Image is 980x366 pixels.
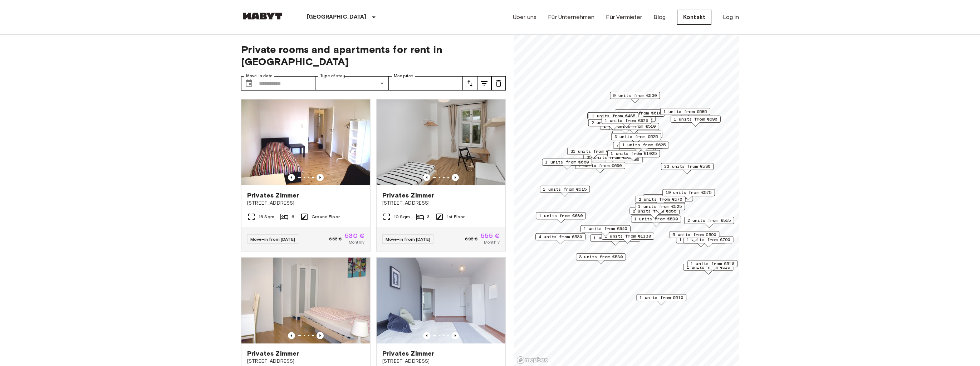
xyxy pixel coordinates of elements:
[567,148,620,159] div: Map marker
[576,253,626,264] div: Map marker
[636,196,686,207] div: Map marker
[259,214,274,220] span: 16 Sqm
[592,119,635,126] span: 2 units from €565
[241,99,371,252] a: Marketing picture of unit DE-01-029-04MPrevious imagePrevious imagePrivates Zimmer[STREET_ADDRESS...
[575,162,625,173] div: Map marker
[683,236,734,247] div: Map marker
[687,217,731,224] span: 2 units from €555
[593,156,643,167] div: Map marker
[666,189,712,196] span: 19 units from €575
[539,234,582,240] span: 4 units from €530
[661,163,714,174] div: Map marker
[465,236,478,242] span: 695 €
[653,13,666,21] a: Blog
[247,191,299,200] span: Privates Zimmer
[241,99,370,185] img: Marketing picture of unit DE-01-029-04M
[247,200,364,207] span: [STREET_ADDRESS]
[604,148,654,159] div: Map marker
[423,174,430,181] button: Previous image
[579,254,623,260] span: 3 units from €530
[602,233,654,244] div: Map marker
[671,116,721,127] div: Map marker
[663,108,707,115] span: 1 units from €585
[513,13,536,21] a: Über uns
[539,213,583,219] span: 1 units from €680
[638,203,682,210] span: 1 units from €525
[540,186,590,197] div: Map marker
[241,13,284,20] img: Habyt
[629,208,680,219] div: Map marker
[382,358,500,365] span: [STREET_ADDRESS]
[320,73,345,79] label: Type of stay
[606,13,642,21] a: Für Vermieter
[612,131,662,142] div: Map marker
[590,234,640,245] div: Map marker
[570,148,617,155] span: 31 units from €570
[423,332,430,339] button: Previous image
[605,117,648,124] span: 1 units from €625
[616,131,659,137] span: 3 units from €525
[600,123,650,134] div: Map marker
[317,174,324,181] button: Previous image
[377,99,505,185] img: Marketing picture of unit DE-01-233-02M
[246,73,273,79] label: Move-in date
[633,208,676,214] span: 2 units from €555
[664,163,710,170] span: 23 units from €530
[611,133,661,144] div: Map marker
[687,260,738,271] div: Map marker
[596,156,640,163] span: 2 units from €555
[602,117,652,128] div: Map marker
[545,159,589,165] span: 1 units from €660
[660,108,710,119] div: Map marker
[584,225,627,232] span: 1 units from €640
[607,150,660,161] div: Map marker
[386,236,430,242] span: Move-in from [DATE]
[593,235,637,241] span: 1 units from €570
[291,214,294,220] span: 6
[427,214,430,220] span: 3
[635,203,685,214] div: Map marker
[592,113,636,119] span: 1 units from €485
[723,13,739,21] a: Log in
[349,239,364,245] span: Monthly
[609,123,659,134] div: Map marker
[516,356,548,364] a: Mapbox logo
[634,216,678,222] span: 1 units from €590
[615,109,665,121] div: Map marker
[643,194,693,205] div: Map marker
[250,236,295,242] span: Move-in from [DATE]
[646,195,690,201] span: 4 units from €605
[636,294,686,305] div: Map marker
[669,231,719,242] div: Map marker
[616,142,660,148] span: 7 units from €585
[548,13,594,21] a: Für Unternehmen
[614,133,658,140] span: 3 units from €525
[535,233,585,244] div: Map marker
[247,358,364,365] span: [STREET_ADDRESS]
[481,233,500,239] span: 555 €
[612,123,656,130] span: 2 units from €510
[578,162,622,169] span: 2 units from €690
[613,92,657,99] span: 9 units from €530
[672,231,716,238] span: 5 units from €590
[312,214,340,220] span: Ground Floor
[589,112,639,123] div: Map marker
[618,110,662,116] span: 2 units from €610
[611,150,657,157] span: 1 units from €1025
[631,215,681,226] div: Map marker
[674,116,717,122] span: 1 units from €590
[394,214,410,220] span: 10 Sqm
[588,119,638,130] div: Map marker
[587,112,640,123] div: Map marker
[288,332,295,339] button: Previous image
[583,154,636,165] div: Map marker
[613,142,663,153] div: Map marker
[345,233,364,239] span: 530 €
[536,212,586,223] div: Map marker
[329,236,342,242] span: 665 €
[687,236,730,243] span: 1 units from €790
[662,189,715,200] div: Map marker
[382,349,434,358] span: Privates Zimmer
[317,332,324,339] button: Previous image
[452,332,459,339] button: Previous image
